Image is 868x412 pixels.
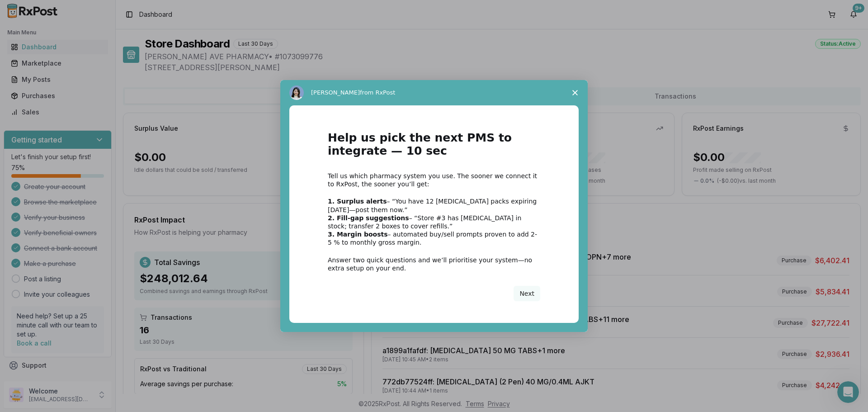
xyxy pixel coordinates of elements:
img: Profile image for Alice [289,85,304,100]
h1: Help us pick the next PMS to integrate — 10 sec [328,132,540,163]
div: Tell us which pharmacy system you use. The sooner we connect it to RxPost, the sooner you’ll get: [328,172,540,188]
div: – “You have 12 [MEDICAL_DATA] packs expiring [DATE]—post them now.” [328,197,540,213]
span: [PERSON_NAME] [311,89,360,96]
div: – “Store #3 has [MEDICAL_DATA] in stock; transfer 2 boxes to cover refills.” [328,214,540,230]
span: from RxPost [360,89,395,96]
b: 1. Surplus alerts [328,198,387,205]
b: 2. Fill-gap suggestions [328,214,409,222]
button: Next [514,286,540,301]
b: 3. Margin boosts [328,231,388,238]
div: – automated buy/sell prompts proven to add 2-5 % to monthly gross margin. [328,230,540,246]
span: Close survey [562,80,588,105]
div: Answer two quick questions and we’ll prioritise your system—no extra setup on your end. [328,256,540,272]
